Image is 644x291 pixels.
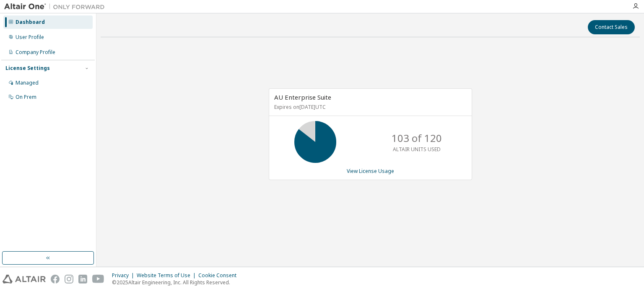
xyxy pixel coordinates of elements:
div: Managed [16,80,39,86]
a: View License Usage [347,167,394,175]
p: © 2025 Altair Engineering, Inc. All Rights Reserved. [112,279,241,286]
img: youtube.svg [92,275,104,283]
img: linkedin.svg [78,275,87,283]
p: Expires on [DATE] UTC [274,103,465,111]
img: altair_logo.svg [3,275,46,283]
div: License Settings [5,65,50,72]
div: Website Terms of Use [137,272,198,279]
button: Contact Sales [588,20,635,34]
span: AU Enterprise Suite [274,93,331,101]
div: User Profile [16,34,44,41]
div: On Prem [16,94,36,100]
div: Dashboard [16,19,45,26]
p: 103 of 120 [392,131,442,145]
p: ALTAIR UNITS USED [393,146,441,153]
div: Privacy [112,272,137,279]
div: Company Profile [16,49,55,56]
img: instagram.svg [65,275,73,283]
div: Cookie Consent [198,272,241,279]
img: facebook.svg [51,275,60,283]
img: Altair One [4,3,109,11]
